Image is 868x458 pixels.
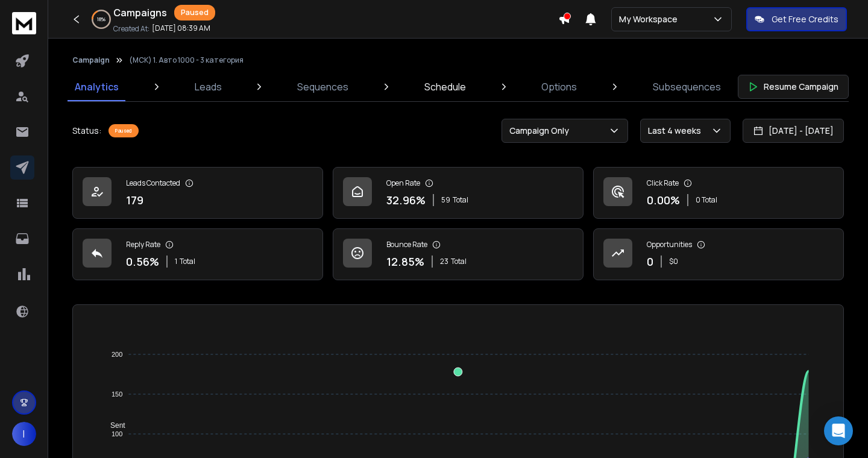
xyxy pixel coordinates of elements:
p: Status: [72,125,101,137]
p: (МСК) 1. Авто 1000 - 3 категория [129,55,244,65]
p: Schedule [424,80,466,94]
p: Sequences [297,80,348,94]
p: Created At: [113,24,149,34]
div: Open Intercom Messenger [824,416,853,445]
tspan: 150 [112,391,122,398]
p: Get Free Credits [772,13,838,25]
a: Leads [187,72,229,101]
p: Subsequences [653,80,721,94]
p: Reply Rate [126,240,160,249]
tspan: 100 [112,430,122,438]
div: Paused [174,5,215,20]
button: Campaign [72,55,110,65]
p: Options [541,80,577,94]
a: Opportunities0$0 [593,228,844,280]
p: 0 [647,253,653,270]
a: Open Rate32.96%59Total [333,167,583,219]
div: Paused [108,124,139,137]
a: Schedule [417,72,473,101]
p: Campaign Only [509,125,574,137]
img: logo [12,12,36,34]
p: $ 0 [669,257,678,266]
a: Analytics [68,72,126,101]
span: Sent [101,421,125,430]
p: [DATE] 08:39 AM [152,24,210,33]
span: 23 [440,257,448,266]
a: Leads Contacted179 [72,167,323,219]
p: Open Rate [386,178,420,188]
a: Sequences [290,72,356,101]
p: Click Rate [647,178,679,188]
p: Opportunities [647,240,692,249]
p: 12.85 % [386,253,424,270]
a: Subsequences [646,72,728,101]
p: 18 % [97,16,105,23]
p: 32.96 % [386,192,426,209]
p: Analytics [75,80,119,94]
p: Leads Contacted [126,178,180,188]
p: 179 [126,192,143,209]
span: 1 [175,257,177,266]
tspan: 200 [112,351,122,358]
a: Options [534,72,584,101]
p: Last 4 weeks [648,125,706,137]
button: Get Free Credits [746,7,847,31]
p: 0 Total [696,195,717,205]
button: I [12,422,36,446]
h1: Campaigns [113,5,167,20]
span: Total [453,195,468,205]
a: Bounce Rate12.85%23Total [333,228,583,280]
p: 0.00 % [647,192,680,209]
button: [DATE] - [DATE] [743,119,844,143]
span: Total [180,257,195,266]
p: Bounce Rate [386,240,427,249]
span: Total [451,257,467,266]
a: Reply Rate0.56%1Total [72,228,323,280]
span: 59 [441,195,450,205]
p: 0.56 % [126,253,159,270]
button: Resume Campaign [738,75,849,99]
a: Click Rate0.00%0 Total [593,167,844,219]
p: Leads [195,80,222,94]
p: My Workspace [619,13,682,25]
